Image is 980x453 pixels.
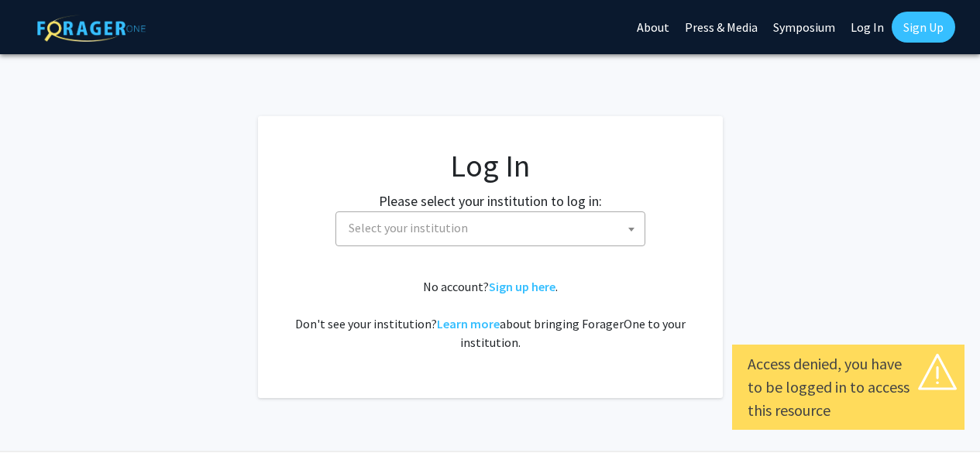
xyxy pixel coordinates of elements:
span: Select your institution [349,220,468,235]
a: Learn more about bringing ForagerOne to your institution [437,316,500,331]
img: ForagerOne Logo [37,15,146,42]
h1: Log In [289,147,692,184]
span: Select your institution [342,212,645,244]
div: Access denied, you have to be logged in to access this resource [748,352,949,422]
a: Sign Up [892,12,955,43]
a: Sign up here [489,279,555,294]
label: Please select your institution to log in: [379,190,602,211]
span: Select your institution [335,211,645,246]
div: No account? . Don't see your institution? about bringing ForagerOne to your institution. [289,277,692,352]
